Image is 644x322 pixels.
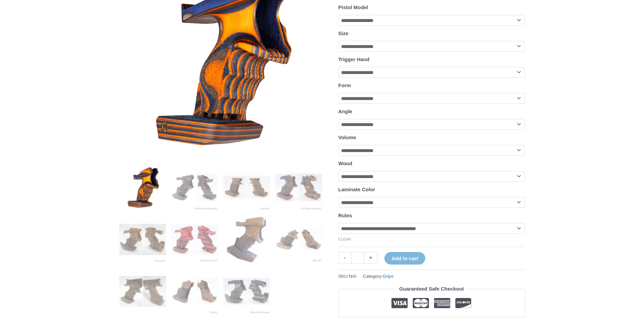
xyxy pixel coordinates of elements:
[338,82,351,88] label: Form
[338,187,375,192] label: Laminate Color
[171,164,218,211] img: Rink Grip for Sport Pistol - Image 2
[223,268,270,315] img: Rink Grip for Sport Pistol - Image 11
[338,4,368,10] label: Pistol Model
[338,237,351,241] a: Clear options
[338,160,352,166] label: Wood
[363,272,393,280] span: Category:
[349,274,357,279] span: N/A
[119,164,166,211] img: Rink Grip for Sport Pistol
[338,134,356,140] label: Volume
[338,30,349,36] label: Size
[384,252,425,265] button: Add to cart
[338,108,353,114] label: Angle
[275,164,322,211] img: Rink Grip for Sport Pistol - Image 4
[351,252,364,264] input: Product quantity
[171,216,218,263] img: Rink Grip for Sport Pistol - Image 6
[119,268,166,315] img: Rink Grip for Sport Pistol - Image 9
[275,216,322,263] img: Rink Sport Pistol Grip
[338,213,352,218] label: Rules
[223,216,270,263] img: Rink Grip for Sport Pistol - Image 7
[223,164,270,211] img: Rink Grip for Sport Pistol - Image 3
[338,252,351,264] a: -
[119,216,166,263] img: Rink Grip for Sport Pistol - Image 5
[397,284,467,294] legend: Guaranteed Safe Checkout
[338,272,357,280] span: SKU:
[364,252,377,264] a: +
[338,56,370,62] label: Trigger Hand
[383,274,393,279] a: Grips
[171,268,218,315] img: Rink Grip for Sport Pistol - Image 10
